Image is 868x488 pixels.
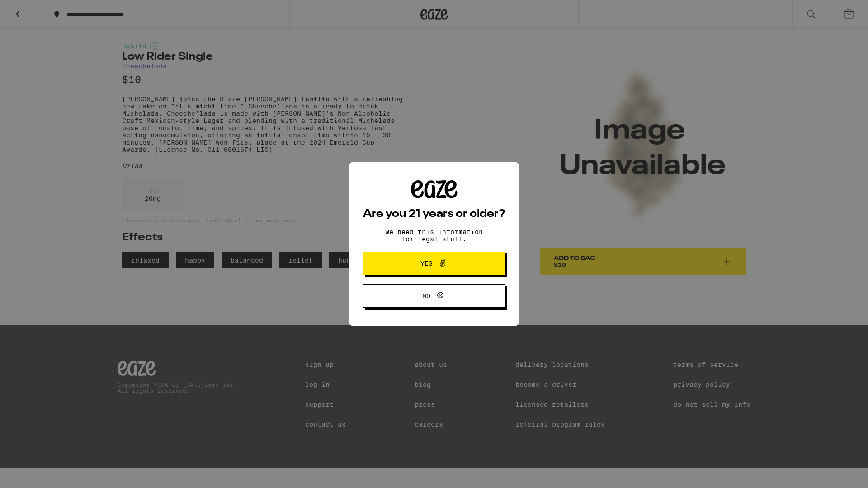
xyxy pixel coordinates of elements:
[420,260,433,267] span: Yes
[363,209,505,220] h2: Are you 21 years or older?
[377,228,491,243] p: We need this information for legal stuff.
[363,284,505,308] button: No
[422,293,430,299] span: No
[363,252,505,275] button: Yes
